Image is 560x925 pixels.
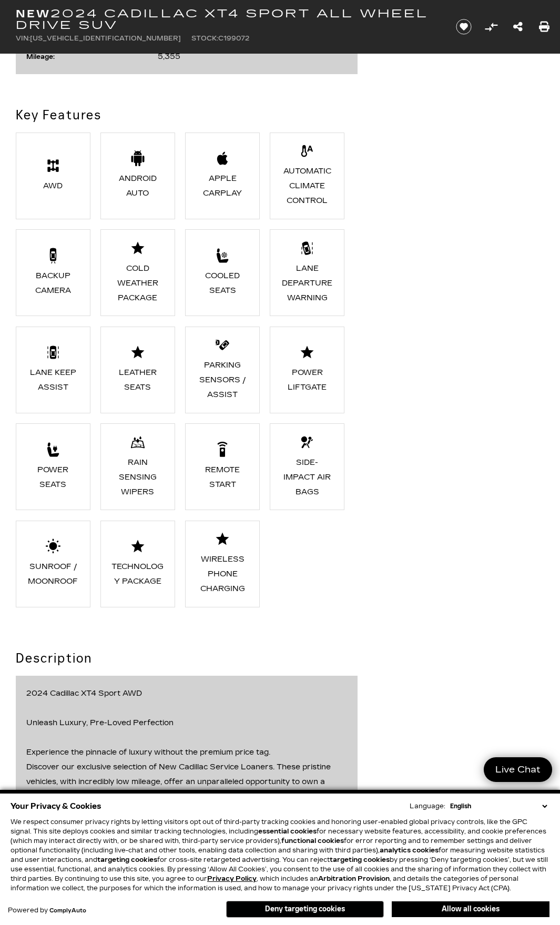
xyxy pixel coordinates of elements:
span: Your Privacy & Cookies [11,799,101,814]
button: Allow all cookies [392,901,549,917]
div: Wireless Phone Charging [196,552,249,596]
div: Apple CarPlay [196,171,249,201]
div: AWD [27,179,80,194]
div: Side-Impact Air Bags [281,455,334,500]
h2: Description [16,649,358,668]
div: Rain Sensing Wipers [111,455,165,500]
button: Save vehicle [452,18,475,35]
strong: Arbitration Provision [318,875,390,882]
u: Privacy Policy [207,875,257,882]
strong: targeting cookies [97,856,157,863]
button: Compare Vehicle [483,19,499,35]
strong: analytics cookies [380,847,439,854]
span: [US_VEHICLE_IDENTIFICATION_NUMBER] [30,35,181,42]
div: Lane keep assist [27,365,80,395]
a: Live Chat [484,757,552,782]
span: Stock: [191,35,218,42]
div: Sunroof / Moonroof [27,560,80,589]
strong: New [16,7,50,20]
span: C199072 [218,35,249,42]
button: Deny targeting cookies [226,901,384,918]
div: Power Liftgate [281,365,334,395]
div: Parking Sensors / Assist [196,358,249,402]
strong: essential cookies [258,828,317,835]
strong: targeting cookies [330,856,390,863]
div: Cooled Seats [196,269,249,298]
div: Leather Seats [111,365,165,395]
div: Backup Camera [27,269,80,298]
p: We respect consumer privacy rights by letting visitors opt out of third-party tracking cookies an... [11,817,549,893]
span: VIN: [16,35,30,42]
div: Powered by [8,907,86,914]
div: Technology Package [111,560,165,589]
h2: Key Features [16,106,358,125]
div: Automatic Climate Control [281,164,334,208]
a: ComplyAuto [49,908,86,914]
div: Mileage: [26,52,60,61]
strong: functional cookies [281,837,344,845]
span: 5,355 [158,52,180,61]
div: Power Seats [27,463,80,492]
a: Print this New 2024 Cadillac XT4 Sport All Wheel Drive SUV [539,19,549,34]
div: Language: [410,803,445,809]
div: Android Auto [111,171,165,201]
div: Cold Weather Package [111,261,165,306]
a: Share this New 2024 Cadillac XT4 Sport All Wheel Drive SUV [513,19,523,34]
h1: 2024 Cadillac XT4 Sport All Wheel Drive SUV [16,8,440,31]
div: Lane Departure Warning [281,261,334,306]
div: Remote Start [196,463,249,492]
span: Live Chat [490,764,546,776]
select: Language Select [447,801,549,811]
